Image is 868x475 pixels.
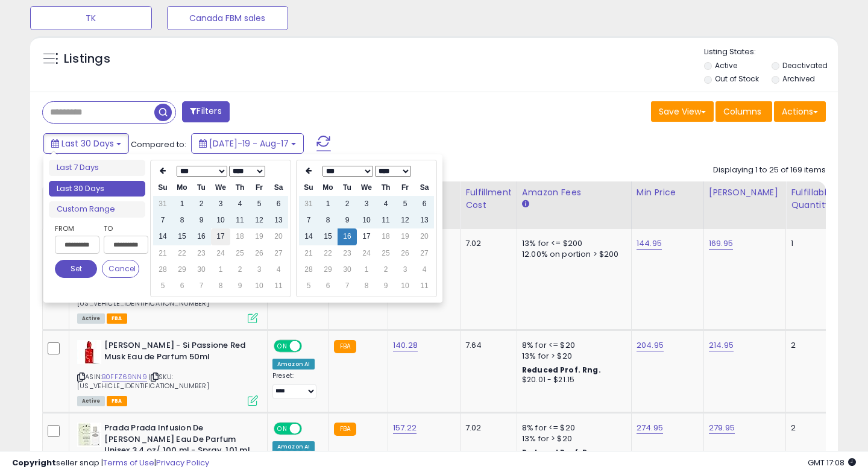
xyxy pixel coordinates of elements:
[211,278,230,294] td: 8
[272,372,319,399] div: Preset:
[395,228,415,245] td: 19
[77,340,101,364] img: 31LVmiy9tTL._SL40_.jpg
[299,278,318,294] td: 5
[64,51,110,68] h5: Listings
[12,458,209,469] div: seller snap | |
[318,196,338,212] td: 1
[250,180,269,196] th: Fr
[77,396,105,406] span: All listings currently available for purchase on Amazon
[338,245,357,262] td: 23
[192,245,211,262] td: 23
[465,186,512,212] div: Fulfillment Cost
[250,262,269,278] td: 3
[61,137,114,149] span: Last 30 Days
[107,313,127,324] span: FBA
[415,180,434,196] th: Sa
[791,238,828,249] div: 1
[395,245,415,262] td: 26
[102,260,139,278] button: Cancel
[55,222,97,234] label: From
[522,433,622,444] div: 13% for > $20
[415,196,434,212] td: 6
[357,212,376,228] td: 10
[357,196,376,212] td: 3
[77,372,209,390] span: | SKU: [US_VEHICLE_IDENTIFICATION_NUMBER]
[104,423,251,459] b: Prada Prada Infusion De [PERSON_NAME] Eau De Parfum Unisex 3.4 oz/ 100 ml - Spray, 101 ml
[791,340,828,351] div: 2
[522,249,622,260] div: 12.00% on portion > $200
[131,139,186,150] span: Compared to:
[774,101,826,122] button: Actions
[522,199,529,210] small: Amazon Fees.
[192,196,211,212] td: 2
[153,228,172,245] td: 14
[651,101,714,122] button: Save View
[318,180,338,196] th: Mo
[107,396,127,406] span: FBA
[791,186,832,212] div: Fulfillable Quantity
[300,341,319,351] span: OFF
[415,212,434,228] td: 13
[211,262,230,278] td: 1
[77,313,105,324] span: All listings currently available for purchase on Amazon
[153,278,172,294] td: 5
[522,365,601,375] b: Reduced Prof. Rng.
[230,180,250,196] th: Th
[300,424,319,434] span: OFF
[522,186,626,199] div: Amazon Fees
[192,228,211,245] td: 16
[103,457,154,468] a: Terms of Use
[357,262,376,278] td: 1
[522,340,622,351] div: 8% for <= $20
[250,278,269,294] td: 10
[269,228,288,245] td: 20
[395,196,415,212] td: 5
[713,165,826,176] div: Displaying 1 to 25 of 169 items
[782,60,828,71] label: Deactivated
[43,133,129,154] button: Last 30 Days
[102,372,147,382] a: B0FFZ69NN9
[318,278,338,294] td: 6
[230,245,250,262] td: 25
[334,423,356,436] small: FBA
[357,278,376,294] td: 8
[275,424,290,434] span: ON
[395,212,415,228] td: 12
[393,339,418,351] a: 140.28
[376,262,395,278] td: 2
[393,186,455,212] div: Cost (Exc. VAT)
[167,6,289,30] button: Canada FBM sales
[637,237,662,250] a: 144.95
[172,180,192,196] th: Mo
[153,212,172,228] td: 7
[522,351,622,362] div: 13% for > $20
[269,245,288,262] td: 27
[723,105,761,118] span: Columns
[338,228,357,245] td: 16
[782,74,815,84] label: Archived
[172,212,192,228] td: 8
[338,262,357,278] td: 30
[77,340,258,404] div: ASIN:
[272,359,315,370] div: Amazon AI
[211,196,230,212] td: 3
[275,341,290,351] span: ON
[230,212,250,228] td: 11
[250,245,269,262] td: 26
[172,262,192,278] td: 29
[299,228,318,245] td: 14
[269,196,288,212] td: 6
[211,228,230,245] td: 17
[465,238,508,249] div: 7.02
[250,196,269,212] td: 5
[153,180,172,196] th: Su
[376,245,395,262] td: 25
[357,245,376,262] td: 24
[465,423,508,433] div: 7.02
[395,262,415,278] td: 3
[338,212,357,228] td: 9
[522,423,622,433] div: 8% for <= $20
[415,228,434,245] td: 20
[30,6,152,30] button: TK
[376,180,395,196] th: Th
